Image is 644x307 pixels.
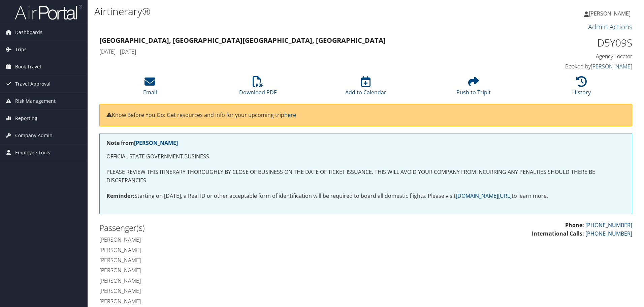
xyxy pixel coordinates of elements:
p: OFFICIAL STATE GOVERNMENT BUSINESS [106,152,625,161]
span: [PERSON_NAME] [589,10,631,17]
span: Reporting [15,110,37,127]
span: Book Travel [15,58,41,75]
a: [PERSON_NAME] [591,63,632,70]
span: Employee Tools [15,144,50,161]
span: Trips [15,41,27,58]
h4: [PERSON_NAME] [99,236,361,243]
a: here [284,111,296,119]
a: [PHONE_NUMBER] [585,221,632,229]
a: Add to Calendar [345,80,386,96]
h4: [PERSON_NAME] [99,246,361,254]
a: Admin Actions [588,22,632,31]
strong: International Calls: [532,230,584,237]
span: Risk Management [15,93,56,110]
h4: [PERSON_NAME] [99,256,361,264]
h4: [PERSON_NAME] [99,298,361,305]
h4: Agency Locator [507,53,632,60]
h1: D5Y09S [507,36,632,50]
span: Company Admin [15,127,53,144]
h1: Airtinerary® [94,4,456,19]
a: [DOMAIN_NAME][URL] [456,192,512,199]
a: History [572,80,591,96]
strong: Reminder: [106,192,134,199]
p: Starting on [DATE], a Real ID or other acceptable form of identification will be required to boar... [106,192,625,201]
a: [PERSON_NAME] [584,3,637,24]
h4: Booked by [507,63,632,70]
p: Know Before You Go: Get resources and info for your upcoming trip [106,111,625,120]
span: Dashboards [15,24,42,41]
a: [PHONE_NUMBER] [585,230,632,237]
h2: Passenger(s) [99,222,361,234]
img: airportal-logo.png [15,4,82,20]
p: PLEASE REVIEW THIS ITINERARY THOROUGHLY BY CLOSE OF BUSINESS ON THE DATE OF TICKET ISSUANCE. THIS... [106,168,625,185]
strong: Note from [106,139,178,147]
h4: [PERSON_NAME] [99,287,361,295]
a: Push to Tripit [456,80,491,96]
strong: [GEOGRAPHIC_DATA], [GEOGRAPHIC_DATA] [GEOGRAPHIC_DATA], [GEOGRAPHIC_DATA] [99,36,386,45]
a: [PERSON_NAME] [134,139,178,147]
h4: [PERSON_NAME] [99,277,361,284]
h4: [DATE] - [DATE] [99,48,496,55]
a: Email [143,80,157,96]
h4: [PERSON_NAME] [99,267,361,274]
span: Travel Approval [15,75,51,92]
a: Download PDF [239,80,277,96]
strong: Phone: [565,221,584,229]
